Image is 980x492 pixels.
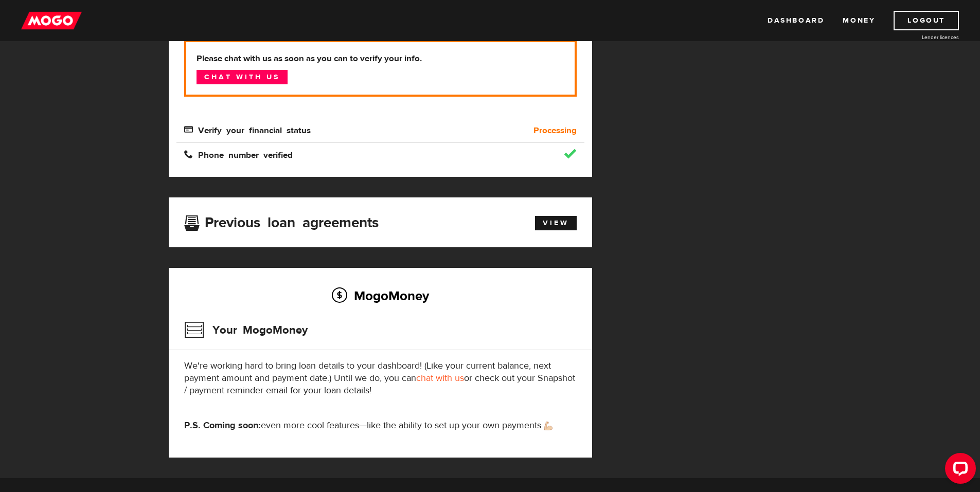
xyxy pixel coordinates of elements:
[21,11,82,30] img: mogo_logo-11ee424be714fa7cbb0f0f49df9e16ec.png
[184,150,293,158] span: Phone number verified
[937,449,980,492] iframe: LiveChat chat widget
[197,70,288,84] a: Chat with us
[416,372,464,384] a: chat with us
[894,11,959,30] a: Logout
[184,317,308,343] h3: Your MogoMoney
[533,124,577,137] b: Processing
[535,216,577,230] a: View
[184,125,311,134] span: Verify your financial status
[184,420,577,432] p: even more cool features—like the ability to set up your own payments
[184,360,577,397] p: We're working hard to bring loan details to your dashboard! (Like your current balance, next paym...
[184,214,379,228] h3: Previous loan agreements
[882,33,959,41] a: Lender licences
[197,52,564,65] b: Please chat with us as soon as you can to verify your info.
[843,11,875,30] a: Money
[184,285,577,306] h2: MogoMoney
[544,422,553,430] img: strong arm emoji
[184,420,261,431] strong: P.S. Coming soon:
[768,11,824,30] a: Dashboard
